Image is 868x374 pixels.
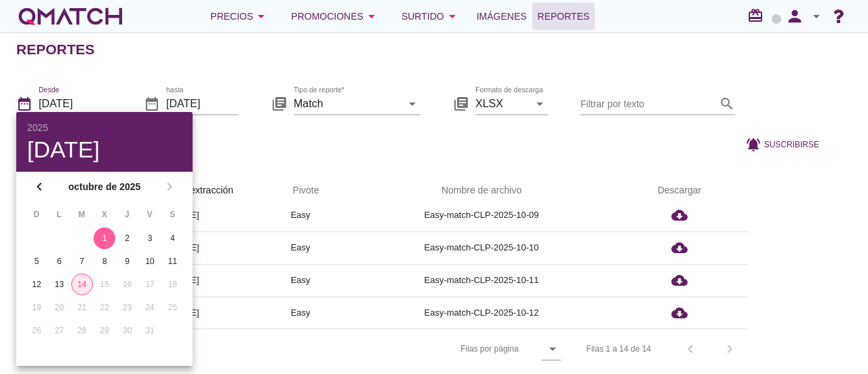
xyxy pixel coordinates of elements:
[250,199,351,231] td: Easy
[71,250,93,272] button: 7
[48,250,70,272] button: 6
[351,199,612,231] td: Easy-match-CLP-2025-10-09
[117,227,138,249] button: 2
[117,250,138,272] button: 9
[210,8,269,24] div: Precios
[139,232,161,244] div: 3
[139,203,160,226] th: V
[199,3,280,30] button: Precios
[671,207,688,223] i: cloud_download
[475,92,529,114] input: Formato de descarga
[250,172,351,210] th: Pivote: Not sorted. Activate to sort ascending.
[477,8,527,24] span: Imágenes
[117,232,138,244] div: 2
[351,264,612,297] td: Easy-match-CLP-2025-10-11
[26,255,47,267] div: 5
[72,278,92,291] div: 14
[271,95,288,111] i: library_books
[808,8,825,24] i: arrow_drop_down
[444,8,460,24] i: arrow_drop_down
[363,8,380,24] i: arrow_drop_down
[31,179,47,195] i: chevron_left
[781,7,808,26] i: person
[250,231,351,264] td: Easy
[291,8,380,24] div: Promociones
[27,123,182,132] div: 2025
[612,172,747,210] th: Descargar: Not sorted.
[587,343,651,355] div: Filas 1 a 14 de 14
[671,305,688,321] i: cloud_download
[71,255,93,267] div: 7
[294,92,401,114] input: Tipo de reporte*
[71,274,93,295] button: 14
[401,8,460,24] div: Surtido
[250,264,351,297] td: Easy
[139,255,161,267] div: 10
[532,3,595,30] a: Reportes
[250,297,351,329] td: Easy
[26,250,47,272] button: 5
[166,92,239,114] input: hasta
[734,132,830,156] button: Suscribirse
[71,203,92,226] th: M
[162,232,184,244] div: 4
[94,203,115,226] th: X
[471,3,532,30] a: Imágenes
[139,250,161,272] button: 10
[351,172,612,210] th: Nombre de archivo: Not sorted.
[764,138,819,150] span: Suscribirse
[253,8,269,24] i: arrow_drop_down
[16,95,33,111] i: date_range
[144,95,160,111] i: date_range
[580,92,716,114] input: Filtrar por texto
[94,250,115,272] button: 8
[26,278,47,291] div: 12
[48,203,69,226] th: L
[325,329,560,369] div: Filas por página
[94,227,115,249] button: 1
[26,203,47,226] th: D
[162,255,184,267] div: 11
[532,95,548,111] i: arrow_drop_down
[745,136,764,152] i: notifications_active
[719,95,735,111] i: search
[404,95,420,111] i: arrow_drop_down
[26,274,47,295] button: 12
[162,227,184,249] button: 4
[391,3,471,30] button: Surtido
[671,272,688,288] i: cloud_download
[162,203,183,226] th: S
[280,3,391,30] button: Promociones
[351,297,612,329] td: Easy-match-CLP-2025-10-12
[16,3,125,30] a: white-qmatch-logo
[545,341,561,357] i: arrow_drop_down
[52,180,157,194] strong: octubre de 2025
[117,255,138,267] div: 9
[538,8,590,24] span: Reportes
[351,231,612,264] td: Easy-match-CLP-2025-10-10
[453,95,469,111] i: library_books
[16,39,95,60] h2: Reportes
[39,92,111,114] input: Desde
[48,274,70,295] button: 13
[747,7,769,24] i: redeem
[48,278,70,291] div: 13
[117,203,138,226] th: J
[139,227,161,249] button: 3
[94,255,115,267] div: 8
[48,255,70,267] div: 6
[94,232,115,244] div: 1
[27,138,182,161] div: [DATE]
[671,240,688,256] i: cloud_download
[162,250,184,272] button: 11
